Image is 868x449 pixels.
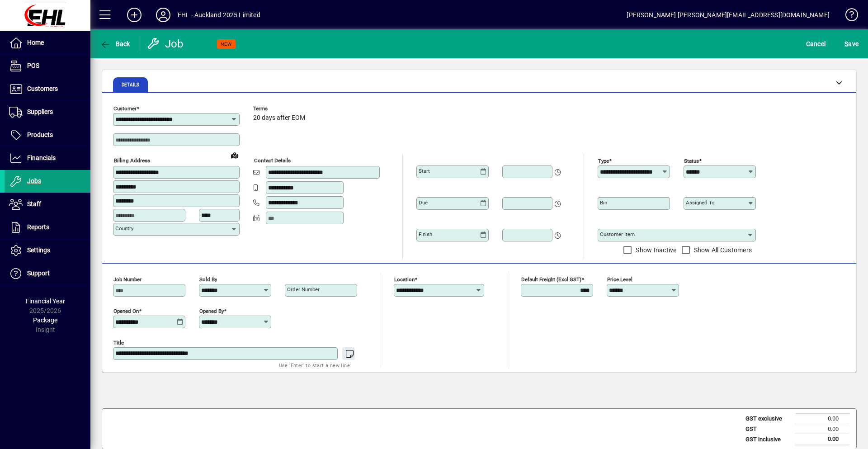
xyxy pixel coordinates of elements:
span: Financials [27,154,56,161]
td: GST inclusive [741,434,795,445]
mat-hint: Use 'Enter' to start a new line [279,360,350,370]
button: Add [120,7,149,23]
span: Support [27,269,50,277]
span: Jobs [27,177,41,184]
span: Customers [27,85,58,92]
a: Staff [5,193,90,216]
mat-label: Order number [287,286,320,293]
td: GST [741,424,795,434]
td: 0.00 [795,424,849,434]
mat-label: Start [419,168,430,174]
mat-label: Country [115,225,133,232]
label: Show Inactive [634,246,676,255]
div: EHL - Auckland 2025 Limited [178,8,260,22]
span: Cancel [806,37,826,51]
span: Home [27,39,44,46]
mat-label: Status [684,158,699,164]
a: Customers [5,78,90,100]
mat-label: Due [419,199,428,206]
mat-label: Opened On [113,308,139,314]
a: Home [5,32,90,54]
mat-label: Type [598,158,609,164]
mat-label: Customer [113,105,137,112]
span: Staff [27,200,41,208]
mat-label: Job number [113,276,142,283]
mat-label: Customer Item [600,231,635,237]
td: 0.00 [795,414,849,424]
mat-label: Price Level [607,276,632,283]
button: Save [842,36,861,52]
mat-label: Default Freight (excl GST) [521,276,581,283]
label: Show All Customers [692,246,752,255]
span: Back [100,40,130,47]
a: Suppliers [5,101,90,123]
mat-label: Opened by [199,308,224,314]
td: GST exclusive [741,414,795,424]
a: Products [5,124,90,147]
span: NEW [221,41,232,47]
span: S [844,40,848,47]
mat-label: Bin [600,199,607,206]
a: POS [5,55,90,77]
button: Profile [149,7,178,23]
mat-label: Finish [419,231,432,237]
span: Package [33,317,57,324]
span: Reports [27,223,49,231]
span: Suppliers [27,108,53,115]
mat-label: Assigned to [686,199,715,206]
mat-label: Title [113,340,124,346]
td: 0.00 [795,434,849,445]
span: Terms [253,106,307,112]
div: [PERSON_NAME] [PERSON_NAME][EMAIL_ADDRESS][DOMAIN_NAME] [627,8,830,22]
a: View on map [227,148,242,162]
a: Reports [5,216,90,239]
div: Job [147,37,185,51]
span: Financial Year [26,298,65,305]
app-page-header-button: Back [90,36,140,52]
button: Cancel [804,36,828,52]
a: Settings [5,239,90,262]
span: POS [27,62,39,69]
span: 20 days after EOM [253,114,305,122]
mat-label: Sold by [199,276,217,283]
span: Settings [27,246,50,254]
button: Back [98,36,132,52]
mat-label: Location [394,276,415,283]
span: Products [27,131,53,138]
a: Knowledge Base [839,2,857,31]
span: ave [844,37,859,51]
a: Support [5,262,90,285]
span: Details [122,83,139,87]
a: Financials [5,147,90,170]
